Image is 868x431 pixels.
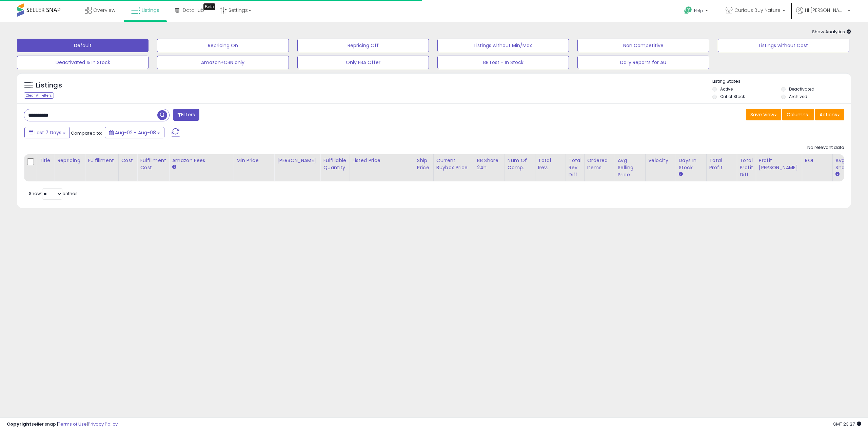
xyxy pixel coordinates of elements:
[734,7,781,14] span: Curious Buy Nature
[746,109,781,120] button: Save View
[183,7,204,14] span: DataHub
[203,3,215,10] div: Tooltip anchor
[740,157,753,178] div: Total Profit Diff.
[105,127,164,138] button: Aug-02 - Aug-08
[694,8,703,14] span: Help
[805,157,830,164] div: ROI
[789,86,814,92] label: Deactivated
[172,164,176,170] small: Amazon Fees.
[24,127,70,138] button: Last 7 Days
[796,7,850,22] a: Hi [PERSON_NAME]
[17,56,149,69] button: Deactivated & In Stock
[648,157,673,164] div: Velocity
[835,157,860,171] div: Avg BB Share
[787,111,808,118] span: Columns
[24,92,54,99] div: Clear All Filters
[805,7,846,14] span: Hi [PERSON_NAME]
[323,157,347,171] div: Fulfillable Quantity
[157,56,289,69] button: Amazon+CBN only
[297,39,429,52] button: Repricing Off
[835,171,840,177] small: Avg BB Share.
[684,6,692,15] i: Get Help
[577,39,709,52] button: Non Competitive
[172,157,231,164] div: Amazon Fees
[36,81,62,90] h5: Listings
[720,94,745,99] label: Out of Stock
[437,39,569,52] button: Listings without Min/Max
[709,157,734,171] div: Total Profit
[782,109,814,120] button: Columns
[353,157,411,164] div: Listed Price
[812,28,851,35] span: Show Analytics
[569,157,581,178] div: Total Rev. Diff.
[93,7,115,14] span: Overview
[71,130,102,136] span: Compared to:
[759,157,799,171] div: Profit [PERSON_NAME]
[807,144,844,151] div: No relevant data
[712,78,851,85] p: Listing States:
[121,157,135,164] div: Cost
[39,157,52,164] div: Title
[587,157,612,171] div: Ordered Items
[17,39,149,52] button: Default
[437,56,569,69] button: BB Lost - In Stock
[577,56,709,69] button: Daily Reports for Au
[35,129,61,136] span: Last 7 Days
[57,157,82,164] div: Repricing
[88,157,115,164] div: Fulfillment
[277,157,317,164] div: [PERSON_NAME]
[720,86,733,92] label: Active
[297,56,429,69] button: Only FBA Offer
[142,7,159,14] span: Listings
[29,190,78,197] span: Show: entries
[538,157,563,171] div: Total Rev.
[815,109,844,120] button: Actions
[173,109,199,121] button: Filters
[417,157,431,171] div: Ship Price
[679,171,683,177] small: Days In Stock.
[140,157,166,171] div: Fulfillment Cost
[477,157,502,171] div: BB Share 24h.
[236,157,271,164] div: Min Price
[115,129,156,136] span: Aug-02 - Aug-08
[157,39,289,52] button: Repricing On
[789,94,807,99] label: Archived
[618,157,643,178] div: Avg Selling Price
[508,157,532,171] div: Num of Comp.
[436,157,471,171] div: Current Buybox Price
[718,39,849,52] button: Listings without Cost
[679,157,704,171] div: Days In Stock
[679,1,715,22] a: Help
